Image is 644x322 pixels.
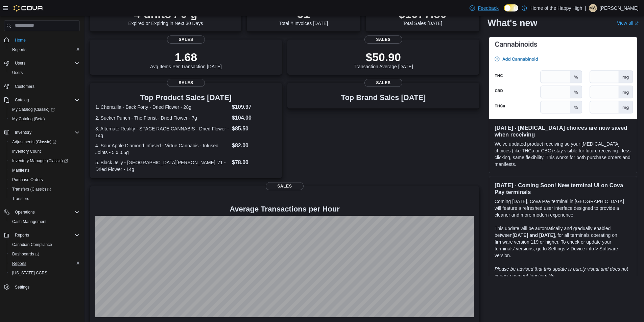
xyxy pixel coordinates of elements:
dd: $78.00 [232,158,277,167]
dd: $109.97 [232,103,277,111]
button: My Catalog (Beta) [7,114,82,124]
button: Reports [7,45,82,54]
span: Users [9,69,80,77]
h4: Average Transactions per Hour [95,205,474,213]
dt: 3. Alternate Reality - SPACE RACE CANNABIS - Dried Flower - 14g [95,125,229,139]
span: Operations [15,209,35,215]
span: Sales [167,35,205,44]
span: Purchase Orders [12,177,43,182]
span: Dark Mode [504,11,504,12]
h3: [DATE] - Coming Soon! New terminal UI on Cova Pay terminals [495,182,631,196]
a: Feedback [467,1,501,15]
span: Transfers (Classic) [12,187,51,192]
span: Sales [167,79,205,87]
span: Adjustments (Classic) [9,138,80,146]
span: Inventory [15,130,31,135]
span: Settings [15,284,29,290]
span: Canadian Compliance [12,242,52,247]
a: Purchase Orders [9,176,46,184]
div: Total # Invoices [DATE] [279,7,328,26]
span: Catalog [12,96,80,104]
a: Canadian Compliance [9,241,55,249]
span: Inventory [12,128,80,137]
button: Operations [1,207,82,217]
div: Matthew Willison [589,4,597,12]
span: Transfers (Classic) [9,185,80,193]
span: My Catalog (Beta) [12,116,45,122]
button: Settings [1,282,82,292]
span: Operations [12,208,80,216]
p: Coming [DATE], Cova Pay terminal in [GEOGRAPHIC_DATA] will feature a refreshed user interface des... [495,198,631,219]
span: Washington CCRS [9,269,80,277]
a: Dashboards [9,250,42,258]
button: Inventory Count [7,147,82,156]
span: Canadian Compliance [9,241,80,249]
span: My Catalog (Beta) [9,115,80,123]
span: Users [12,59,80,67]
button: Reports [7,259,82,268]
span: Reports [12,231,80,239]
span: Users [12,70,23,75]
a: Manifests [9,166,32,174]
span: Feedback [478,5,498,11]
div: Avg Items Per Transaction [DATE] [150,50,222,69]
button: Users [1,58,82,68]
button: Catalog [1,95,82,105]
span: Customers [15,84,34,89]
h2: What's new [487,18,537,28]
dt: 2. Sucker Punch - The Florist - Dried Flower - 7g [95,115,229,121]
div: Expired or Expiring in Next 30 Days [128,7,203,26]
span: Dashboards [9,250,80,258]
p: This update will be automatically and gradually enabled between , for all terminals operating on ... [495,225,631,259]
a: My Catalog (Classic) [7,105,82,114]
span: Reports [9,259,80,268]
span: Reports [15,232,29,238]
p: Home of the Happy High [530,4,582,12]
a: Reports [9,46,29,54]
strong: [DATE] and [DATE] [512,233,555,238]
span: Dashboards [12,251,39,257]
span: My Catalog (Classic) [9,105,80,114]
button: Catalog [12,96,31,104]
div: Total Sales [DATE] [399,7,447,26]
a: Users [9,69,25,77]
span: Settings [12,282,80,291]
span: Sales [266,182,304,190]
em: Please be advised that this update is purely visual and does not impact payment functionality. [495,267,628,279]
a: Transfers (Classic) [7,184,82,194]
dd: $82.00 [232,142,277,150]
a: Transfers (Classic) [9,185,54,193]
span: Reports [12,47,26,52]
dt: 1. Chemzilla - Back Forty - Dried Flower - 28g [95,104,229,110]
dd: $104.00 [232,114,277,122]
div: Transaction Average [DATE] [354,50,413,69]
span: Cash Management [9,218,80,226]
span: Adjustments (Classic) [12,139,56,145]
span: Manifests [12,168,29,173]
button: Home [1,35,82,45]
span: Manifests [9,166,80,174]
a: Inventory Manager (Classic) [7,156,82,166]
span: Inventory Count [12,149,41,154]
span: Purchase Orders [9,176,80,184]
a: [US_STATE] CCRS [9,269,50,277]
span: Home [12,36,80,44]
span: Sales [364,35,402,44]
a: Cash Management [9,218,49,226]
a: Inventory Manager (Classic) [9,157,71,165]
span: [US_STATE] CCRS [12,270,47,276]
a: My Catalog (Classic) [9,105,57,114]
span: Sales [364,79,402,87]
a: View allExternal link [617,20,639,26]
a: Dashboards [7,249,82,259]
button: [US_STATE] CCRS [7,268,82,278]
input: Dark Mode [504,4,518,11]
span: Reports [9,46,80,54]
span: Catalog [15,97,29,103]
span: Reports [12,261,26,266]
dt: 4. Sour Apple Diamond Infused - Virtue Cannabis - Infused Joints - 5 x 0.5g [95,142,229,156]
button: Purchase Orders [7,175,82,184]
img: Cova [14,5,44,11]
a: Adjustments (Classic) [7,137,82,147]
button: Users [7,68,82,77]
